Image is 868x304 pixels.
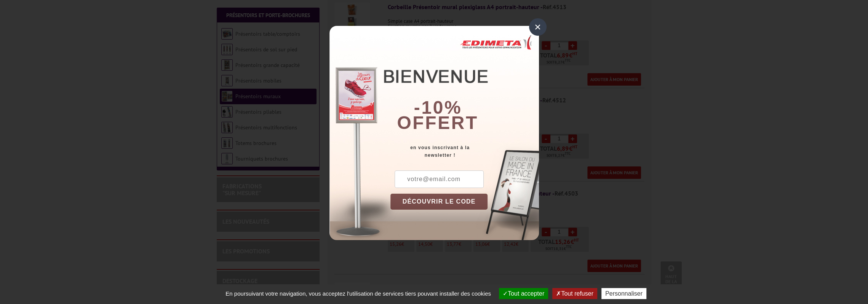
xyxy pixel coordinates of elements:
div: en vous inscrivant à la newsletter ! [390,144,539,159]
input: votre@email.com [395,170,484,188]
b: -10% [414,97,462,118]
button: Tout accepter [499,288,548,299]
button: Personnaliser (fenêtre modale) [601,288,646,299]
font: offert [397,113,478,133]
div: × [529,18,547,36]
span: En poursuivant votre navigation, vous acceptez l'utilisation de services tiers pouvant installer ... [222,290,495,297]
button: DÉCOUVRIR LE CODE [390,194,488,210]
button: Tout refuser [552,288,597,299]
